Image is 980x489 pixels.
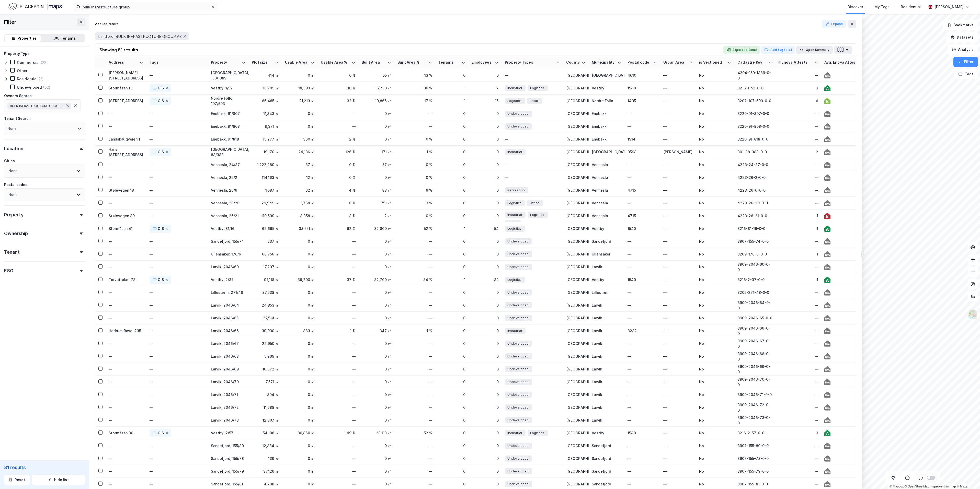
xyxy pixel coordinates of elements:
div: County [566,60,579,65]
div: No [699,188,731,193]
img: Z [968,310,978,320]
span: Retail [530,98,539,103]
div: — [150,186,205,194]
span: Recreation [507,188,525,193]
div: 88 ㎡ [362,188,391,193]
div: Vennesla, 26/21 [211,213,246,218]
div: Stølevegen 39 [109,213,143,218]
div: — [505,173,560,182]
div: 1540 [628,85,657,91]
div: [GEOGRAPHIC_DATA] [566,213,586,218]
div: 6 % [321,200,356,206]
span: Logistics [530,212,544,217]
div: 7 [472,85,499,91]
div: — [663,124,693,129]
div: — [778,175,818,180]
div: [GEOGRAPHIC_DATA] [566,111,586,116]
div: Property Type [4,51,30,57]
div: — [778,188,818,193]
div: 4223-26-20-0-0 [737,200,772,206]
div: — [663,111,693,116]
div: 1540 [628,226,657,231]
div: None [7,125,17,132]
div: Vestby, 1/52 [211,85,246,91]
div: No [699,162,731,167]
div: Undeveloped [17,85,42,90]
div: — [109,111,143,116]
div: Avg. Enova Attest [824,60,858,65]
img: logo.f888ab2527a4732fd821a326f86c7f29.svg [8,2,62,11]
div: — [397,124,432,129]
div: 65,485 ㎡ [252,98,279,103]
span: Logistics [530,85,544,91]
div: 54 [472,226,499,231]
div: 4715 [628,188,657,193]
div: 4223-26-6-0-0 [737,188,772,193]
div: 360 ㎡ [285,136,315,142]
div: 11,843 ㎡ [252,111,279,116]
div: 3216-1-52-0-0 [737,85,772,91]
div: 32,800 ㎡ [362,226,391,231]
div: 1 [438,226,465,231]
span: Office [507,220,517,225]
div: 3207-107-593-0-0 [737,98,772,103]
div: Discover [848,4,863,10]
div: 32 % [321,98,356,103]
div: Enebakk, 91/807 [211,111,246,116]
div: Usable Area [285,60,309,65]
div: OIS [158,98,164,104]
div: — [150,173,205,181]
div: 0 [438,124,465,129]
div: 0 ㎡ [285,111,315,116]
div: No [699,73,731,78]
div: 4715 [628,213,657,218]
div: 0 % [397,213,432,218]
div: Property [211,60,240,65]
div: 15,277 ㎡ [252,136,279,142]
div: 0 [472,188,499,193]
div: 0 [438,111,465,116]
div: — [628,175,657,180]
div: No [699,200,731,206]
span: Undeveloped [507,111,529,116]
button: Expand [822,20,846,28]
div: 0 [438,136,465,142]
div: 2 [778,149,818,155]
div: Properties [18,35,37,41]
div: Enebakk, 91/808 [211,124,246,129]
div: 1 [778,213,818,218]
div: — [150,160,205,169]
div: [GEOGRAPHIC_DATA] [566,124,586,129]
div: 1 [438,98,465,103]
div: Residential [901,4,921,10]
div: — [150,71,205,79]
div: [GEOGRAPHIC_DATA] [566,149,586,155]
div: Applied filters [95,22,118,26]
div: — [778,162,818,167]
div: 0 % [321,162,356,167]
div: — [663,85,693,91]
div: 301-88-388-0-0 [737,149,772,155]
div: — [778,124,818,129]
div: 18,393 ㎡ [285,85,315,91]
div: Vennesla [592,200,621,206]
div: Enebakk [592,136,621,142]
div: 37 ㎡ [285,162,315,167]
div: 0 [472,136,499,142]
div: # Enova Attests [778,60,812,65]
div: — [663,98,693,103]
div: Tenant Search [4,115,31,122]
div: [GEOGRAPHIC_DATA] [566,188,586,193]
div: Vennesla, 26/2 [211,175,246,180]
div: 0 % [397,162,432,167]
div: Vennesla [592,188,621,193]
div: 3 [778,85,818,91]
div: 0 [438,149,465,155]
div: 62,665 ㎡ [252,226,279,231]
div: Commercial [17,60,40,65]
div: 0 ㎡ [362,124,391,129]
div: Stormåsan 13 [109,85,143,91]
div: [PERSON_NAME][STREET_ADDRESS] [109,70,143,81]
div: [GEOGRAPHIC_DATA] [566,175,586,180]
div: 17 % [397,98,432,103]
